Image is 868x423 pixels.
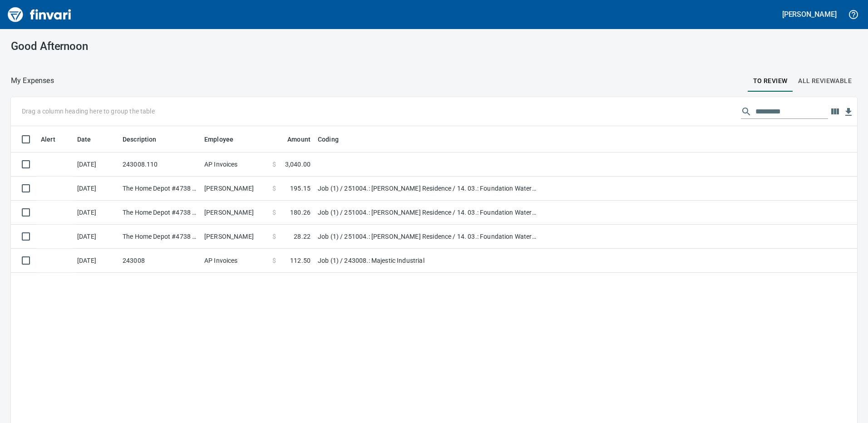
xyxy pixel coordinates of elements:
span: $ [272,184,276,193]
span: 3,040.00 [285,160,311,169]
button: [PERSON_NAME] [780,7,839,21]
td: AP Invoices [201,152,269,177]
h3: Good Afternoon [11,40,278,53]
button: Download table [842,105,855,119]
nav: breadcrumb [11,75,54,86]
span: Description [123,134,157,145]
span: 28.22 [294,232,311,241]
span: $ [272,256,276,265]
p: Drag a column heading here to group the table [22,107,155,116]
h5: [PERSON_NAME] [782,10,837,19]
p: My Expenses [11,75,54,86]
span: Employee [204,134,245,145]
td: Job (1) / 243008.: Majestic Industrial [314,249,541,273]
td: The Home Depot #4738 [GEOGRAPHIC_DATA] [GEOGRAPHIC_DATA] [119,177,201,201]
td: [PERSON_NAME] [201,225,269,249]
span: $ [272,232,276,241]
span: To Review [753,75,788,87]
span: Amount [276,134,311,145]
td: AP Invoices [201,249,269,273]
td: The Home Depot #4738 [GEOGRAPHIC_DATA] [GEOGRAPHIC_DATA] [119,225,201,249]
td: Job (1) / 251004.: [PERSON_NAME] Residence / 14. 03.: Foundation Waterproofing / 5: Other [314,225,541,249]
span: Description [123,134,168,145]
td: [DATE] [74,177,119,201]
span: Coding [318,134,339,145]
td: [DATE] [74,225,119,249]
span: Coding [318,134,350,145]
td: [DATE] [74,152,119,177]
button: Choose columns to display [828,105,842,118]
span: All Reviewable [798,75,852,87]
td: Job (1) / 251004.: [PERSON_NAME] Residence / 14. 03.: Foundation Waterproofing / 5: Other [314,201,541,225]
td: [DATE] [74,201,119,225]
span: 112.50 [290,256,311,265]
td: [PERSON_NAME] [201,201,269,225]
span: Date [77,134,103,145]
td: [DATE] [74,249,119,273]
img: Finvari [5,4,74,25]
td: 243008.110 [119,152,201,177]
span: 195.15 [290,184,311,193]
span: Date [77,134,91,145]
td: Job (1) / 251004.: [PERSON_NAME] Residence / 14. 03.: Foundation Waterproofing / 5: Other [314,177,541,201]
td: [PERSON_NAME] [201,177,269,201]
span: $ [272,208,276,217]
span: 180.26 [290,208,311,217]
span: Employee [204,134,233,145]
span: Alert [41,134,67,145]
span: Alert [41,134,55,145]
span: Amount [287,134,311,145]
td: 243008 [119,249,201,273]
td: The Home Depot #4738 [GEOGRAPHIC_DATA] [GEOGRAPHIC_DATA] [119,201,201,225]
span: $ [272,160,276,169]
